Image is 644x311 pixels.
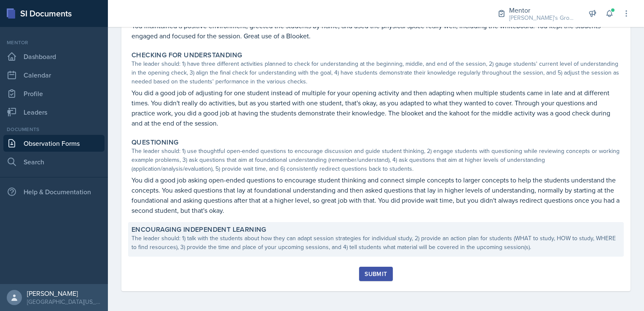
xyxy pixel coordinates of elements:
p: You maintained a positive environment, greeted the students by name, and used the physical space ... [131,21,620,41]
button: Submit [359,267,392,281]
div: The leader should: 1) have three different activities planned to check for understanding at the b... [131,59,620,86]
div: The leader should: 1) talk with the students about how they can adapt session strategies for indi... [131,234,620,252]
div: Help & Documentation [3,183,105,200]
a: Profile [3,85,105,102]
div: Mentor [3,39,105,46]
label: Questioning [131,138,178,147]
div: [PERSON_NAME] [27,289,101,298]
a: Observation Forms [3,135,105,152]
a: Search [3,153,105,170]
div: The leader should: 1) use thoughtful open-ended questions to encourage discussion and guide stude... [131,147,620,173]
label: Encouraging Independent Learning [131,225,266,234]
label: Checking for Understanding [131,51,242,59]
div: [GEOGRAPHIC_DATA][US_STATE] in [GEOGRAPHIC_DATA] [27,298,101,306]
div: Mentor [509,5,577,15]
div: Submit [365,271,387,277]
a: Calendar [3,67,105,83]
p: You did a good job of adjusting for one student instead of multiple for your opening activity and... [131,88,620,128]
div: [PERSON_NAME]'s Group / Fall 2025 [509,13,577,22]
a: Leaders [3,104,105,121]
p: You did a good job asking open-ended questions to encourage student thinking and connect simple c... [131,175,620,215]
div: Documents [3,126,105,133]
a: Dashboard [3,48,105,65]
